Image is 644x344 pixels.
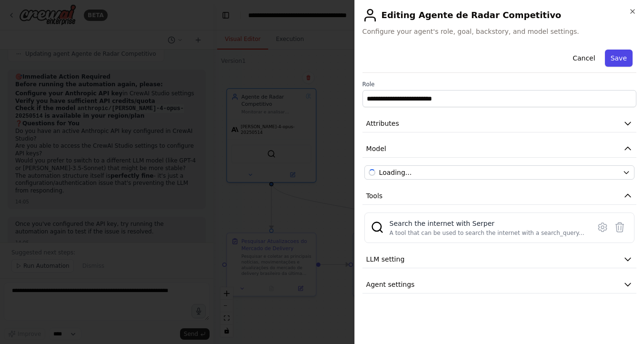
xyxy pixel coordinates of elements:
h2: Editing Agente de Radar Competitivo [362,8,636,23]
div: Search the internet with Serper [390,219,584,228]
button: Tools [362,187,636,205]
span: Tools [366,191,383,201]
button: Configure tool [594,219,611,236]
span: Model [366,144,386,153]
button: Cancel [567,50,601,67]
span: Agent settings [366,280,415,289]
img: SerperDevTool [371,221,384,234]
button: Agent settings [362,276,636,293]
div: A tool that can be used to search the internet with a search_query. Supports different search typ... [390,229,584,237]
button: Loading... [364,165,634,180]
span: LLM setting [366,254,405,264]
button: Model [362,140,636,158]
button: LLM setting [362,251,636,268]
span: Attributes [366,119,399,128]
button: Delete tool [611,219,628,236]
span: anthropic/claude-opus-4-1 [379,168,412,177]
label: Role [362,81,636,88]
button: Save [605,50,633,67]
button: Attributes [362,115,636,132]
span: Configure your agent's role, goal, backstory, and model settings. [362,27,636,36]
